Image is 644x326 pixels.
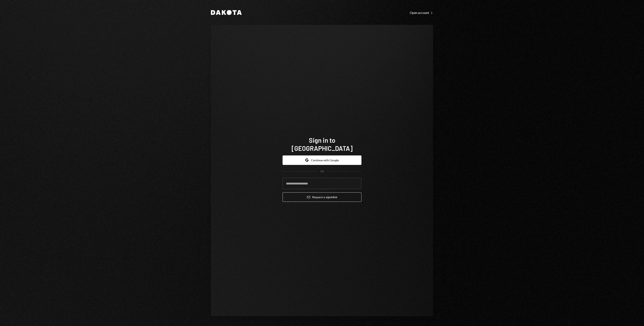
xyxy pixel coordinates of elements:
button: Continue with Google [283,155,361,165]
h1: Sign in to [GEOGRAPHIC_DATA] [283,136,361,152]
div: Open account [410,11,433,15]
button: Request a signinlink [283,192,361,202]
div: OR [320,170,324,173]
a: Open account [410,10,433,15]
